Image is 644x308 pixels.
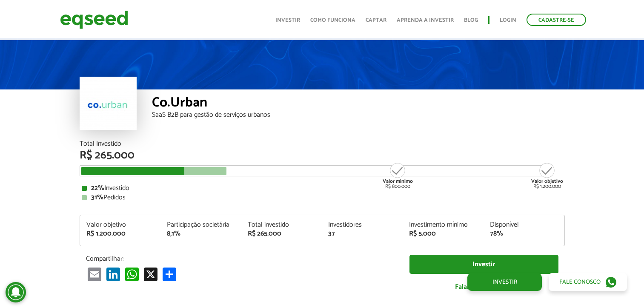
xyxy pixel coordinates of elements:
a: Investir [467,273,542,291]
div: R$ 800.000 [382,162,414,189]
a: LinkedIn [105,267,122,281]
div: 78% [490,230,558,237]
a: WhatsApp [123,267,140,281]
div: Co.Urban [152,96,565,112]
a: Aprenda a investir [397,17,454,23]
a: Email [86,267,103,281]
a: Fale conosco [549,273,627,291]
div: Disponível [490,222,558,228]
a: Captar [366,17,386,23]
a: Como funciona [310,17,355,23]
strong: 22% [91,182,104,194]
div: Pedidos [82,194,563,201]
a: Investir [275,17,300,23]
div: 37 [328,230,396,237]
div: R$ 5.000 [409,230,477,237]
div: Participação societária [167,222,235,228]
div: R$ 265.000 [80,150,565,161]
a: Falar com a EqSeed [409,278,558,296]
a: Compartilhar [161,267,178,281]
a: Investir [409,255,558,274]
strong: Valor mínimo [383,177,413,185]
div: R$ 265.000 [248,230,316,237]
img: EqSeed [60,9,128,31]
div: R$ 1.200.000 [86,230,155,237]
a: X [142,267,159,281]
div: R$ 1.200.000 [531,162,563,189]
div: Investido [82,185,563,192]
div: Investimento mínimo [409,222,477,228]
p: Compartilhar: [86,255,397,263]
strong: Valor objetivo [531,177,563,185]
strong: 31% [91,192,103,203]
div: Total investido [248,222,316,228]
a: Login [500,17,516,23]
a: Cadastre-se [527,14,586,26]
div: Total Investido [80,141,565,147]
div: Investidores [328,222,396,228]
div: Valor objetivo [86,222,155,228]
div: SaaS B2B para gestão de serviços urbanos [152,112,565,118]
div: 8,1% [167,230,235,237]
a: Blog [464,17,478,23]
